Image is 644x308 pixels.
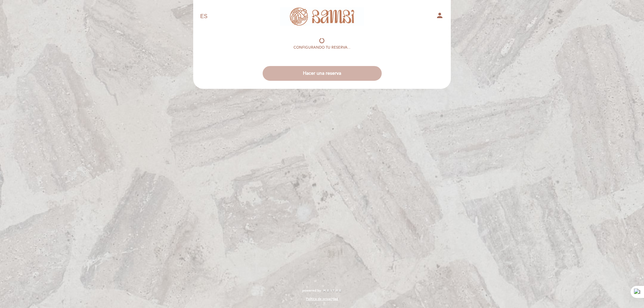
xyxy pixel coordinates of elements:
i: person [436,11,444,19]
button: Hacer una reserva [263,66,382,81]
div: Configurando tu reserva... [293,45,351,50]
a: powered by [302,288,342,293]
a: [PERSON_NAME] [280,7,364,26]
img: MEITRE [323,289,342,293]
a: Política de privacidad [306,297,338,301]
span: powered by [302,288,321,293]
button: person [436,11,444,22]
